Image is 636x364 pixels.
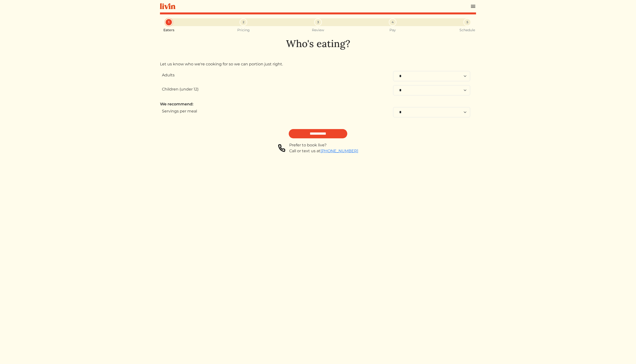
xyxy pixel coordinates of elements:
small: Review [312,28,324,32]
img: livin-logo-a0d97d1a881af30f6274990eb6222085a2533c92bbd1e4f22c21b4f0d0e3210c.svg [160,3,175,9]
h1: Who's eating? [160,38,476,50]
img: menu_hamburger-cb6d353cf0ecd9f46ceae1c99ecbeb4a00e71ca567a856bd81f57e9d8c17bb26.svg [470,3,476,9]
div: We recommend: [160,101,476,107]
label: Adults [162,72,175,78]
span: 1 [168,20,169,24]
div: Prefer to book live? [289,142,358,148]
label: Servings per meal [162,108,197,114]
small: Pay [389,28,396,32]
p: Let us know who we're cooking for so we can portion just right. [160,61,476,67]
span: 5 [467,20,468,24]
span: 4 [392,20,394,24]
span: 3 [317,20,319,24]
a: [PHONE_NUMBER] [320,149,358,153]
img: phone-a8f1853615f4955a6c6381654e1c0f7430ed919b147d78756318837811cda3a7.svg [278,142,285,154]
small: Pricing [237,28,250,32]
div: Call or text us at [289,148,358,154]
span: 2 [243,20,244,24]
small: Schedule [459,28,475,32]
label: Children (under 12) [162,86,199,92]
small: Eaters [163,28,174,32]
